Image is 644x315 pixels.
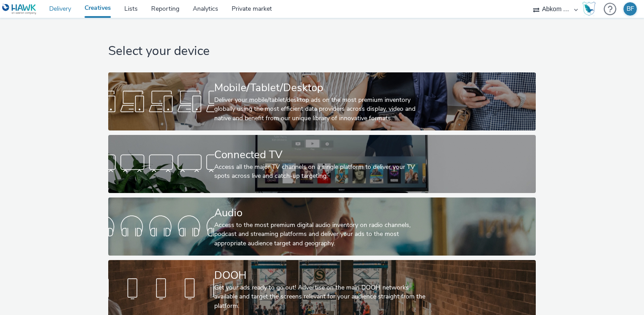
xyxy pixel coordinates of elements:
div: Connected TV [214,147,426,163]
a: Hawk Academy [582,2,599,16]
div: Deliver your mobile/tablet/desktop ads on the most premium inventory globally using the most effi... [214,96,426,123]
h1: Select your device [108,43,535,60]
div: BF [627,2,634,16]
a: Mobile/Tablet/DesktopDeliver your mobile/tablet/desktop ads on the most premium inventory globall... [108,72,535,130]
a: Connected TVAccess all the major TV channels on a single platform to deliver your TV spots across... [108,135,535,193]
a: AudioAccess to the most premium digital audio inventory on radio channels, podcast and streaming ... [108,197,535,256]
div: Access all the major TV channels on a single platform to deliver your TV spots across live and ca... [214,163,426,181]
div: DOOH [214,268,426,283]
div: Audio [214,205,426,221]
div: Mobile/Tablet/Desktop [214,80,426,96]
img: undefined Logo [2,4,37,15]
img: Hawk Academy [582,2,596,16]
div: Get your ads ready to go out! Advertise on the main DOOH networks available and target the screen... [214,283,426,311]
div: Access to the most premium digital audio inventory on radio channels, podcast and streaming platf... [214,221,426,248]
